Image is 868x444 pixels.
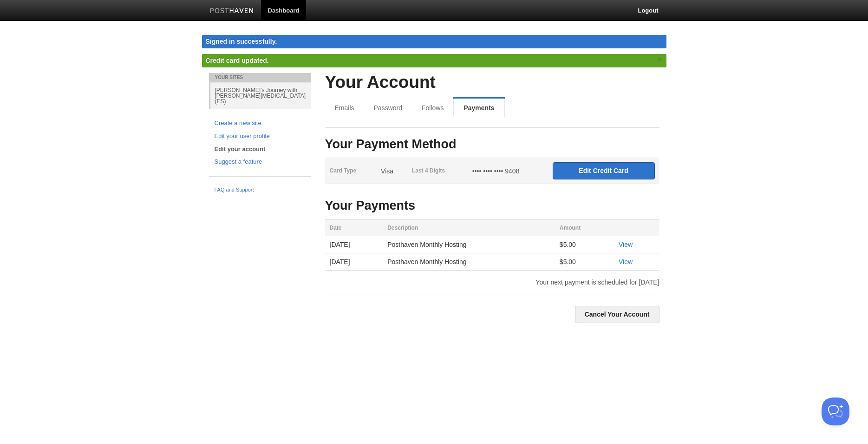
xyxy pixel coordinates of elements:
[325,73,659,92] h2: Your Account
[325,220,383,237] th: Date
[619,258,633,265] a: View
[209,73,311,82] li: Your Sites
[215,157,306,167] a: Suggest a feature
[325,158,377,184] th: Card Type
[555,253,614,271] td: $5.00
[453,99,504,117] a: Payments
[468,158,548,184] td: •••• •••• •••• 9408
[325,138,659,152] h3: Your Payment Method
[215,132,306,141] a: Edit your user profile
[210,8,254,15] img: Posthaven-bar
[215,145,306,154] a: Edit your account
[364,99,412,117] a: Password
[383,236,555,253] td: Posthaven Monthly Hosting
[325,199,659,213] h3: Your Payments
[407,158,468,184] th: Last 4 Digits
[383,220,555,237] th: Description
[553,162,655,179] input: Edit Credit Card
[206,57,269,64] span: Credit card updated.
[412,99,453,117] a: Follows
[325,99,364,117] a: Emails
[318,279,666,285] div: Your next payment is scheduled for [DATE]
[325,236,383,253] td: [DATE]
[575,306,659,323] a: Cancel Your Account
[210,82,311,109] a: [PERSON_NAME]'s Journey with [PERSON_NAME][MEDICAL_DATA] (ES)
[376,158,407,184] td: Visa
[215,119,306,128] a: Create a new site
[215,186,306,194] a: FAQ and Support
[202,35,666,48] div: Signed in successfully.
[619,241,633,248] a: View
[555,220,614,237] th: Amount
[822,398,849,425] iframe: Help Scout Beacon - Open
[656,54,664,66] a: ×
[325,253,383,271] td: [DATE]
[555,236,614,253] td: $5.00
[383,253,555,271] td: Posthaven Monthly Hosting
